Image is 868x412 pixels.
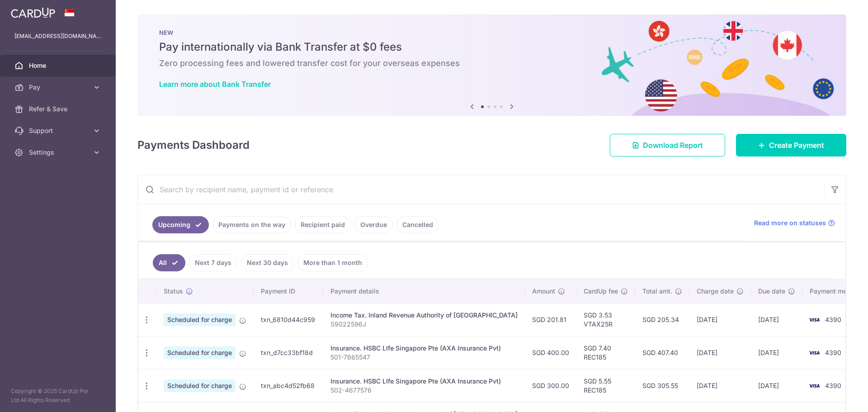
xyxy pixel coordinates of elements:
[254,336,323,369] td: txn_d7cc33bf18d
[825,316,841,323] span: 4390
[810,385,859,407] iframe: Opens a widget where you can find more information
[643,140,703,151] span: Download Report
[805,347,823,358] img: Bank Card
[254,303,323,336] td: txn_6810d44c959
[635,303,689,336] td: SGD 205.34
[29,83,89,92] span: Pay
[736,134,846,156] a: Create Payment
[164,346,236,359] span: Scheduled for charge
[11,7,55,18] img: CardUp
[152,216,209,233] a: Upcoming
[330,311,518,320] div: Income Tax. Inland Revenue Authority of [GEOGRAPHIC_DATA]
[212,216,291,233] a: Payments on the way
[159,58,825,69] h6: Zero processing fees and lowered transfer cost for your overseas expenses
[254,369,323,402] td: txn_abc4d52fb68
[137,14,846,116] img: Bank transfer banner
[330,353,518,362] p: 501-7665547
[635,336,689,369] td: SGD 407.40
[751,369,802,402] td: [DATE]
[525,303,576,336] td: SGD 201.81
[330,377,518,386] div: Insurance. HSBC LIfe Singapore Pte (AXA Insurance Pvt)
[697,287,734,296] span: Charge date
[137,137,250,153] h4: Payments Dashboard
[153,254,185,271] a: All
[532,287,555,296] span: Amount
[689,369,751,402] td: [DATE]
[576,336,635,369] td: SGD 7.40 REC185
[323,279,525,303] th: Payment details
[164,379,236,392] span: Scheduled for charge
[751,303,802,336] td: [DATE]
[642,287,672,296] span: Total amt.
[254,279,323,303] th: Payment ID
[159,29,825,36] p: NEW
[189,254,237,271] a: Next 7 days
[29,126,89,135] span: Support
[164,287,183,296] span: Status
[689,303,751,336] td: [DATE]
[525,369,576,402] td: SGD 300.00
[159,80,271,89] a: Learn more about Bank Transfer
[354,216,393,233] a: Overdue
[584,287,618,296] span: CardUp fee
[295,216,351,233] a: Recipient paid
[164,313,236,326] span: Scheduled for charge
[758,287,785,296] span: Due date
[754,218,826,227] span: Read more on statuses
[241,254,294,271] a: Next 30 days
[29,104,89,114] span: Refer & Save
[689,336,751,369] td: [DATE]
[610,134,725,156] a: Download Report
[751,336,802,369] td: [DATE]
[29,148,89,157] span: Settings
[805,314,823,325] img: Bank Card
[330,320,518,329] p: S9022596J
[29,61,89,70] span: Home
[525,336,576,369] td: SGD 400.00
[805,380,823,391] img: Bank Card
[138,175,824,204] input: Search by recipient name, payment id or reference
[297,254,368,271] a: More than 1 month
[754,218,835,227] a: Read more on statuses
[14,32,101,41] p: [EMAIL_ADDRESS][DOMAIN_NAME]
[396,216,439,233] a: Cancelled
[576,303,635,336] td: SGD 3.53 VTAX25R
[576,369,635,402] td: SGD 5.55 REC185
[330,344,518,353] div: Insurance. HSBC LIfe Singapore Pte (AXA Insurance Pvt)
[330,386,518,395] p: 502-4677576
[825,349,841,356] span: 4390
[159,40,825,54] h5: Pay internationally via Bank Transfer at $0 fees
[825,382,841,389] span: 4390
[769,140,824,151] span: Create Payment
[635,369,689,402] td: SGD 305.55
